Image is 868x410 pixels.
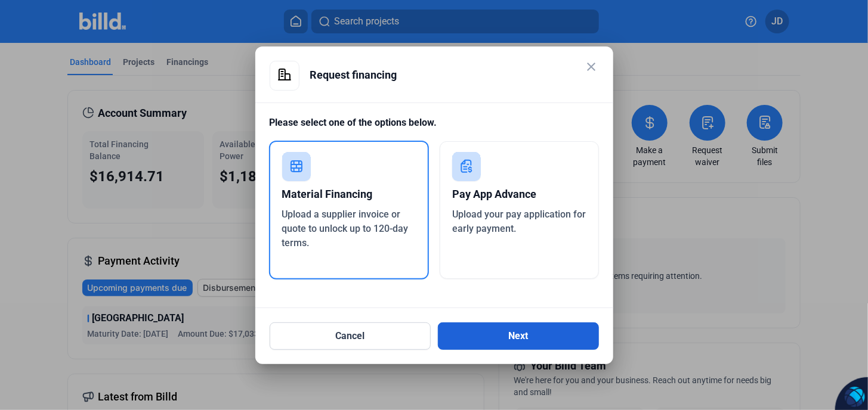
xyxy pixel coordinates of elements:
span: Upload a supplier invoice or quote to unlock up to 120-day terms. [282,209,409,249]
div: Material Financing [282,181,416,207]
div: Pay App Advance [452,181,586,207]
mat-icon: close [585,60,599,74]
span: Upload your pay application for early payment. [452,209,586,234]
div: Please select one of the options below. [270,116,599,141]
button: Cancel [270,322,431,350]
button: Next [438,322,599,350]
div: Request financing [310,61,599,89]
